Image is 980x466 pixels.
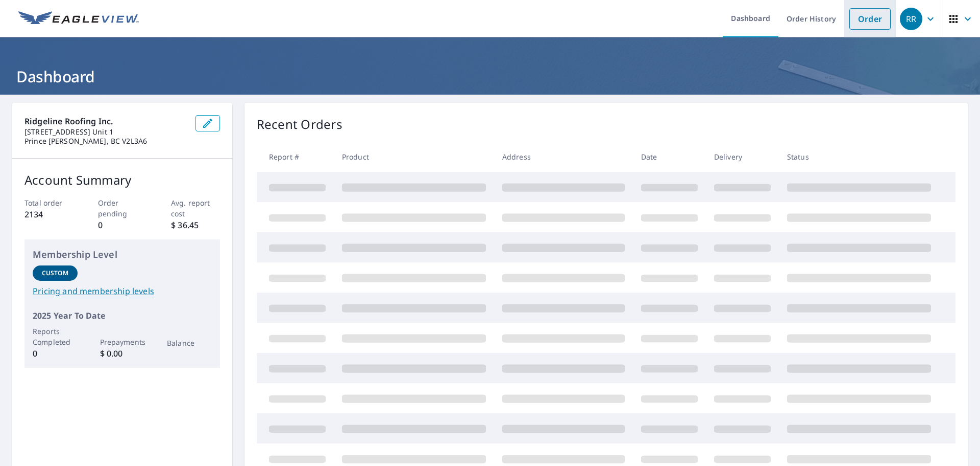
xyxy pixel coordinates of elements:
a: Order [849,8,891,30]
p: Reports Completed [33,326,78,347]
p: Ridgeline Roofing Inc. [24,115,187,127]
p: [STREET_ADDRESS] Unit 1 [24,127,187,137]
div: RR [900,8,922,30]
p: Total order [24,197,73,208]
th: Status [779,142,939,172]
th: Address [494,142,633,172]
p: Account Summary [24,171,220,189]
th: Report # [257,142,334,172]
p: Avg. report cost [171,197,220,219]
p: Prepayments [100,337,145,347]
p: $ 0.00 [100,347,145,360]
img: EV Logo [18,11,139,27]
th: Delivery [706,142,779,172]
a: Pricing and membership levels [33,285,212,297]
p: 0 [33,347,78,360]
p: Recent Orders [257,115,342,134]
p: Order pending [98,197,147,219]
p: Balance [167,338,212,348]
p: $ 36.45 [171,219,220,231]
p: 0 [98,219,147,231]
p: 2134 [24,208,73,220]
p: Prince [PERSON_NAME], BC V2L3A6 [24,137,187,146]
th: Product [334,142,494,172]
p: Custom [42,269,68,278]
h1: Dashboard [12,66,968,87]
p: 2025 Year To Date [33,309,212,322]
th: Date [633,142,706,172]
p: Membership Level [33,248,212,261]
